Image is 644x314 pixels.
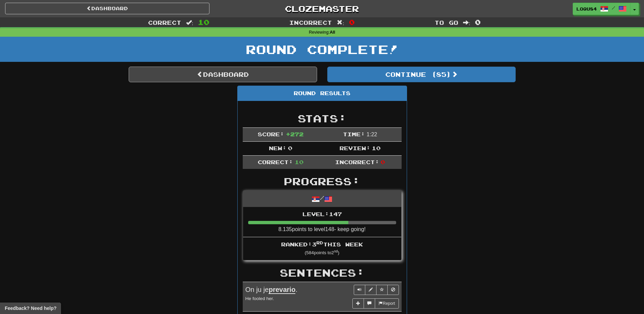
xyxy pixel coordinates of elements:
[352,298,364,309] button: Add sentence to collection
[337,20,344,25] span: :
[281,241,363,247] span: Ranked: 3 this week
[243,207,401,238] li: 8.135 points to level 148 - keep going!
[129,67,317,82] a: Dashboard
[475,18,481,26] span: 0
[334,249,338,253] sup: nd
[258,159,293,165] span: Correct:
[295,159,303,165] span: 10
[612,5,615,10] span: /
[335,159,379,165] span: Incorrect:
[435,19,458,26] span: To go
[269,286,295,294] u: prevario
[576,6,597,12] span: loqu84
[367,132,377,137] span: 1 : 22
[148,19,181,26] span: Correct
[316,240,323,245] sup: rd
[243,191,401,207] div: /
[354,285,399,295] div: Sentence controls
[288,145,292,151] span: 0
[286,131,303,137] span: + 272
[375,298,399,309] button: Report
[365,285,376,295] button: Edit sentence
[339,145,370,151] span: Review:
[305,250,339,255] small: ( 584 points to 2 )
[327,67,516,82] button: Continue (85)
[376,285,388,295] button: Toggle favorite
[2,42,642,56] h1: Round Complete!
[5,3,209,14] a: Dashboard
[302,211,342,217] span: Level: 147
[238,86,407,101] div: Round Results
[186,20,194,25] span: :
[220,3,424,15] a: Clozemaster
[573,3,630,15] a: loqu84 /
[343,131,365,137] span: Time:
[352,298,399,309] div: More sentence controls
[289,19,332,26] span: Incorrect
[354,285,365,295] button: Play sentence audio
[463,20,471,25] span: :
[243,267,402,278] h2: Sentences:
[198,18,209,26] span: 10
[243,176,402,187] h2: Progress:
[258,131,284,137] span: Score:
[245,286,297,294] span: On ju je .
[245,296,274,301] small: He fooled her.
[387,285,399,295] button: Toggle ignore
[381,159,385,165] span: 0
[5,305,56,312] span: Open feedback widget
[243,113,402,124] h2: Stats:
[330,30,335,35] strong: All
[349,18,355,26] span: 0
[269,145,287,151] span: New:
[372,145,381,151] span: 10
